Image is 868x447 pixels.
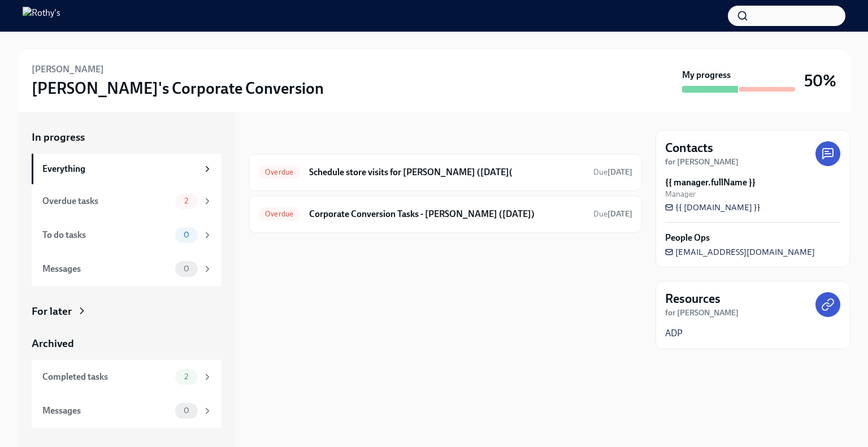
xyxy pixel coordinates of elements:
[665,176,756,189] strong: {{ manager.fullName }}
[42,263,171,275] div: Messages
[804,71,836,91] h3: 50%
[42,163,198,175] div: Everything
[593,209,632,219] span: Due
[23,7,60,25] img: Rothy's
[42,229,171,241] div: To do tasks
[32,252,222,286] a: Messages0
[32,154,222,184] a: Everything
[177,406,196,415] span: 0
[665,202,761,213] a: {{ [DOMAIN_NAME] }}
[607,167,632,177] strong: [DATE]
[665,232,710,244] strong: People Ops
[309,166,584,179] h6: Schedule store visits for [PERSON_NAME] ([DATE](
[42,405,171,417] div: Messages
[32,304,222,319] a: For later
[607,209,632,219] strong: [DATE]
[32,130,222,145] a: In progress
[32,218,222,252] a: To do tasks0
[258,163,632,181] a: OverdueSchedule store visits for [PERSON_NAME] ([DATE](Due[DATE]
[32,394,222,428] a: Messages0
[593,167,632,177] span: October 13th, 2025 09:00
[32,78,324,98] h3: [PERSON_NAME]'s Corporate Conversion
[258,168,300,176] span: Overdue
[32,336,222,351] a: Archived
[665,327,683,340] a: ADP
[665,308,739,318] strong: for [PERSON_NAME]
[177,197,195,205] span: 2
[32,63,104,76] h6: [PERSON_NAME]
[177,372,195,381] span: 2
[258,205,632,223] a: OverdueCorporate Conversion Tasks - [PERSON_NAME] ([DATE])Due[DATE]
[32,360,222,394] a: Completed tasks2
[177,231,196,239] span: 0
[309,208,584,220] h6: Corporate Conversion Tasks - [PERSON_NAME] ([DATE])
[32,304,72,319] div: For later
[665,140,713,157] h4: Contacts
[665,157,739,167] strong: for [PERSON_NAME]
[665,246,815,258] a: [EMAIL_ADDRESS][DOMAIN_NAME]
[682,69,731,81] strong: My progress
[593,209,632,219] span: September 29th, 2025 09:00
[32,184,222,218] a: Overdue tasks2
[665,290,721,307] h4: Resources
[593,167,632,177] span: Due
[42,195,171,207] div: Overdue tasks
[177,264,196,273] span: 0
[665,189,696,199] span: Manager
[249,130,302,145] div: In progress
[258,210,300,218] span: Overdue
[42,371,171,383] div: Completed tasks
